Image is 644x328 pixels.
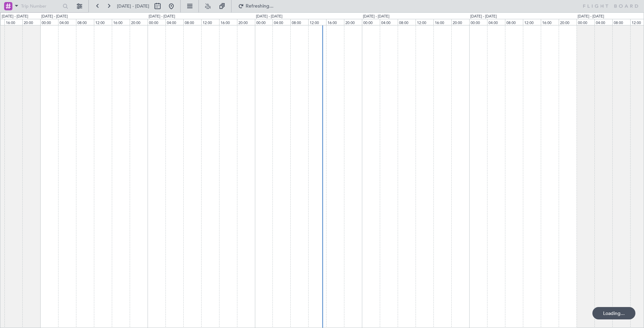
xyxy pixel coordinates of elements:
[380,19,398,25] div: 04:00
[165,19,183,25] div: 04:00
[58,19,76,25] div: 04:00
[612,19,630,25] div: 08:00
[594,19,612,25] div: 04:00
[117,3,149,9] span: [DATE] - [DATE]
[237,19,255,25] div: 20:00
[245,4,274,9] span: Refreshing...
[523,19,541,25] div: 12:00
[559,19,577,25] div: 20:00
[94,19,112,25] div: 12:00
[362,19,380,25] div: 00:00
[326,19,344,25] div: 16:00
[76,19,94,25] div: 08:00
[256,14,282,20] div: [DATE] - [DATE]
[219,19,237,25] div: 16:00
[487,19,505,25] div: 04:00
[272,19,290,25] div: 04:00
[41,14,68,20] div: [DATE] - [DATE]
[469,19,487,25] div: 00:00
[470,14,497,20] div: [DATE] - [DATE]
[577,19,594,25] div: 00:00
[451,19,469,25] div: 20:00
[255,19,273,25] div: 00:00
[4,19,22,25] div: 16:00
[148,19,165,25] div: 00:00
[578,14,604,20] div: [DATE] - [DATE]
[416,19,433,25] div: 12:00
[308,19,326,25] div: 12:00
[363,14,389,20] div: [DATE] - [DATE]
[2,14,28,20] div: [DATE] - [DATE]
[22,19,40,25] div: 20:00
[505,19,523,25] div: 08:00
[344,19,362,25] div: 20:00
[201,19,219,25] div: 12:00
[541,19,559,25] div: 16:00
[592,307,635,319] div: Loading...
[149,14,175,20] div: [DATE] - [DATE]
[398,19,416,25] div: 08:00
[40,19,58,25] div: 00:00
[290,19,308,25] div: 08:00
[130,19,148,25] div: 20:00
[433,19,451,25] div: 16:00
[235,1,276,12] button: Refreshing...
[112,19,130,25] div: 16:00
[21,1,61,11] input: Trip Number
[183,19,201,25] div: 08:00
